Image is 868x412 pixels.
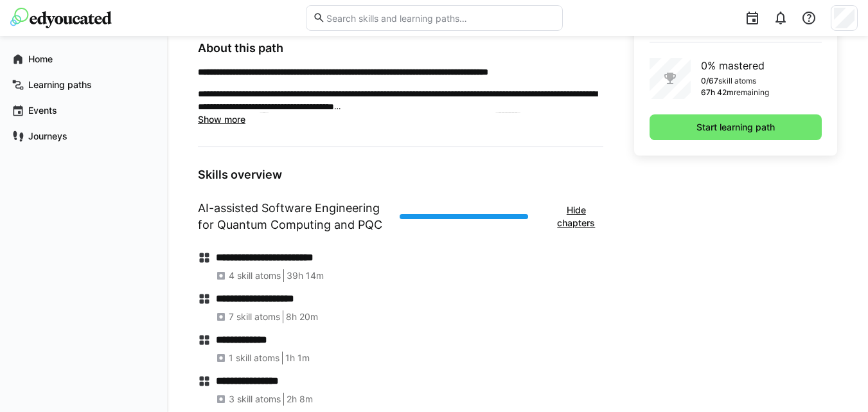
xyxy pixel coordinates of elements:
[198,200,389,233] h1: AI-assisted Software Engineering for Quantum Computing and PQC
[549,197,603,236] button: Hide chapters
[555,204,597,229] span: Hide chapters
[695,121,777,134] span: Start learning path
[701,76,718,86] p: 0/67
[701,58,769,73] p: 0% mastered
[229,393,281,406] span: 3 skill atoms
[198,114,245,125] span: Show more
[287,393,313,406] span: 2h 8m
[325,12,555,24] input: Search skills and learning paths…
[198,41,603,55] h3: About this path
[650,114,822,140] button: Start learning path
[734,87,769,98] p: remaining
[285,352,310,364] span: 1h 1m
[229,269,281,282] span: 4 skill atoms
[229,310,280,323] span: 7 skill atoms
[198,168,603,182] h3: Skills overview
[287,269,324,282] span: 39h 14m
[718,76,756,86] p: skill atoms
[229,352,279,364] span: 1 skill atoms
[701,87,734,98] p: 67h 42m
[286,310,318,323] span: 8h 20m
